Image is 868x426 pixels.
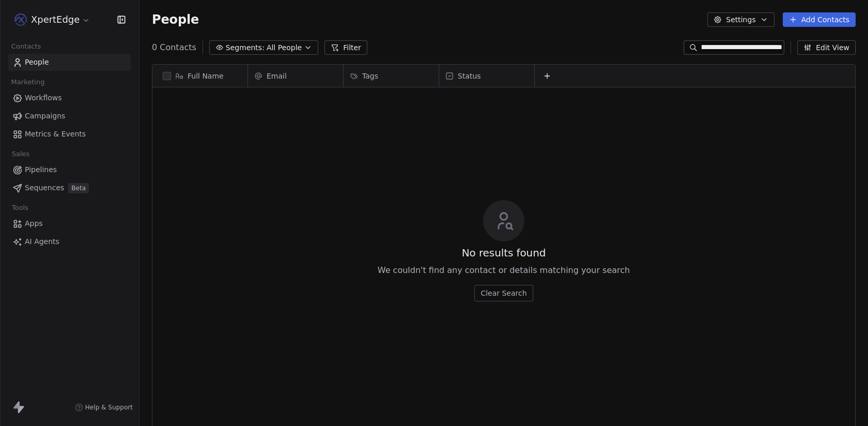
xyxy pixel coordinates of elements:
span: Apps [25,218,43,229]
span: Sales [7,146,34,162]
span: People [25,57,49,68]
div: Email [248,65,343,87]
div: Status [439,65,534,87]
span: Metrics & Events [25,129,86,140]
a: Pipelines [8,161,131,178]
span: Email [267,71,287,81]
a: Workflows [8,89,131,106]
a: Apps [8,215,131,232]
div: Full Name [152,65,247,87]
span: AI Agents [25,236,59,247]
button: XpertEdge [12,11,92,28]
span: No results found [462,246,546,260]
span: 0 Contacts [152,41,196,54]
img: AX_logo_device_1080.png [14,13,27,26]
button: Edit View [797,40,856,55]
span: Sequences [25,182,64,193]
a: Campaigns [8,108,131,125]
span: Workflows [25,93,62,103]
span: Status [458,71,481,81]
button: Clear Search [474,285,533,301]
div: grid [152,87,248,415]
a: Help & Support [75,403,133,412]
a: SequencesBeta [8,179,131,196]
span: Pipelines [25,164,57,175]
span: All People [267,42,302,53]
a: People [8,54,131,71]
span: Full Name [188,71,224,81]
span: Help & Support [85,403,133,412]
span: Marketing [7,74,49,90]
span: Beta [68,183,89,193]
a: AI Agents [8,233,131,250]
span: People [152,12,199,27]
div: grid [248,87,856,415]
button: Add Contacts [783,12,856,27]
span: Tags [362,71,378,81]
button: Settings [707,12,774,27]
a: Metrics & Events [8,126,131,143]
span: We couldn't find any contact or details matching your search [378,264,630,277]
span: Tools [7,200,33,216]
span: Segments: [226,42,265,53]
span: Contacts [7,39,45,54]
div: Tags [344,65,439,87]
span: XpertEdge [31,13,80,26]
span: Campaigns [25,111,65,121]
button: Filter [324,40,367,55]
